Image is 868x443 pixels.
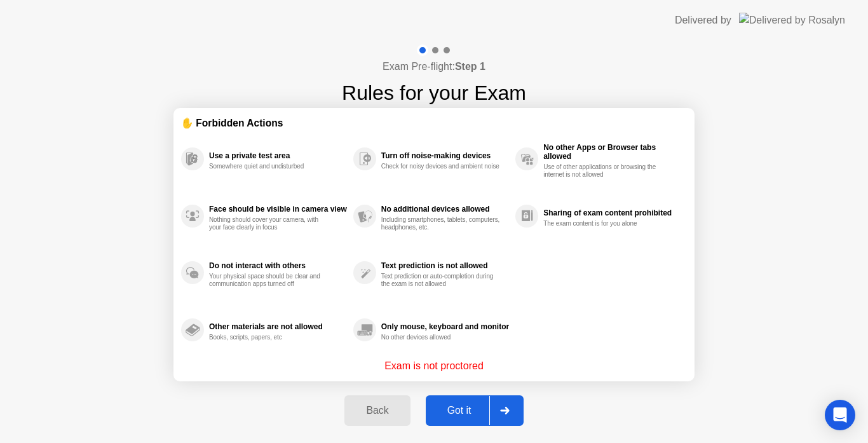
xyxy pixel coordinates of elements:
[342,78,526,108] h1: Rules for your Exam
[381,322,509,331] div: Only mouse, keyboard and monitor
[209,273,329,288] div: Your physical space should be clear and communication apps turned off
[209,261,347,270] div: Do not interact with others
[543,163,663,179] div: Use of other applications or browsing the internet is not allowed
[739,13,845,27] img: Delivered by Rosalyn
[383,59,485,74] h4: Exam Pre-flight:
[543,208,681,217] div: Sharing of exam content prohibited
[181,116,687,130] div: ✋ Forbidden Actions
[209,163,329,170] div: Somewhere quiet and undisturbed
[675,13,731,28] div: Delivered by
[209,151,347,160] div: Use a private test area
[430,405,489,416] div: Got it
[455,61,485,72] b: Step 1
[344,395,410,426] button: Back
[209,334,329,341] div: Books, scripts, papers, etc
[381,334,501,341] div: No other devices allowed
[381,205,509,214] div: No additional devices allowed
[381,273,501,288] div: Text prediction or auto-completion during the exam is not allowed
[209,216,329,231] div: Nothing should cover your camera, with your face clearly in focus
[381,216,501,231] div: Including smartphones, tablets, computers, headphones, etc.
[348,405,406,416] div: Back
[543,220,663,228] div: The exam content is for you alone
[209,205,347,214] div: Face should be visible in camera view
[381,261,509,270] div: Text prediction is not allowed
[384,358,484,374] p: Exam is not proctored
[543,143,681,161] div: No other Apps or Browser tabs allowed
[381,163,501,170] div: Check for noisy devices and ambient noise
[381,151,509,160] div: Turn off noise-making devices
[825,400,855,430] div: Open Intercom Messenger
[209,322,347,331] div: Other materials are not allowed
[426,395,524,426] button: Got it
